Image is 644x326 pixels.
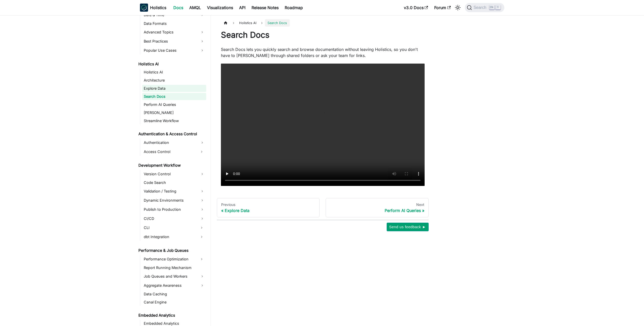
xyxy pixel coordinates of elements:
span: Send us feedback ► [389,224,426,230]
a: [PERSON_NAME] [142,109,206,116]
div: Next [330,202,424,207]
a: Access Control [142,148,197,156]
a: Performance Optimization [142,255,197,263]
a: Dynamic Environments [142,196,206,204]
nav: Docs sidebar [135,15,211,326]
a: Forum [431,4,454,12]
a: Architecture [142,77,206,84]
a: Validation / Testing [142,187,206,195]
a: Development Workflow [137,162,206,169]
button: Expand sidebar category 'CLI' [197,224,206,232]
p: Search Docs lets you quickly search and browse documentation without leaving Holistics, so you do... [221,46,425,59]
a: AMQL [186,4,204,12]
a: Perform AI Queries [142,101,206,108]
nav: Breadcrumbs [221,19,425,27]
video: Your browser does not support embedding video, but you can . [221,64,425,186]
span: Search [472,5,489,10]
a: NextPerform AI Queries [326,198,429,217]
span: Search Docs [265,19,289,27]
button: Send us feedback ► [387,223,429,231]
a: Advanced Topics [142,28,206,36]
a: Authentication & Access Control [137,130,206,138]
kbd: K [495,5,501,10]
img: Holistics [140,4,148,12]
a: Performance & Job Queues [137,247,206,254]
a: Best Practices [142,37,206,45]
button: Search (Ctrl+K) [465,3,504,12]
a: Data Formats [142,20,206,27]
a: Holistics AI [137,61,206,68]
a: Canal Engine [142,299,206,306]
a: CI/CD [142,215,206,223]
h1: Search Docs [221,30,425,40]
div: Previous [221,202,316,207]
a: Home page [221,19,231,27]
a: Code Search [142,179,206,186]
nav: Docs pages [217,198,429,217]
a: Version Control [142,170,206,178]
a: CLI [142,224,197,232]
a: Popular Use Cases [142,46,206,54]
a: Visualizations [204,4,236,12]
a: Roadmap [282,4,306,12]
a: Embedded Analytics [137,312,206,319]
a: dbt Integration [142,233,197,241]
div: Perform AI Queries [330,208,424,213]
span: Holistics AI [237,19,259,27]
a: Holistics AI [142,69,206,76]
a: Explore Data [142,85,206,92]
button: Expand sidebar category 'dbt Integration' [197,233,206,241]
b: Holistics [150,5,166,11]
a: Job Queues and Workers [142,272,206,280]
a: Search Docs [142,93,206,100]
a: Publish to Production [142,205,206,214]
a: Authentication [142,139,206,147]
a: Report Running Mechanism [142,264,206,271]
a: Release Notes [248,4,282,12]
a: API [236,4,248,12]
div: Explore Data [221,208,316,213]
a: Streamline Workflow [142,117,206,124]
a: HolisticsHolistics [140,4,166,12]
button: Switch between dark and light mode (currently light mode) [454,4,462,12]
button: Expand sidebar category 'Performance Optimization' [197,255,206,263]
a: Docs [170,4,186,12]
a: Aggregate Awareness [142,281,206,290]
a: Data Caching [142,291,206,298]
a: v3.0 Docs [401,4,431,12]
button: Expand sidebar category 'Access Control' [197,148,206,156]
a: PreviousExplore Data [217,198,320,217]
